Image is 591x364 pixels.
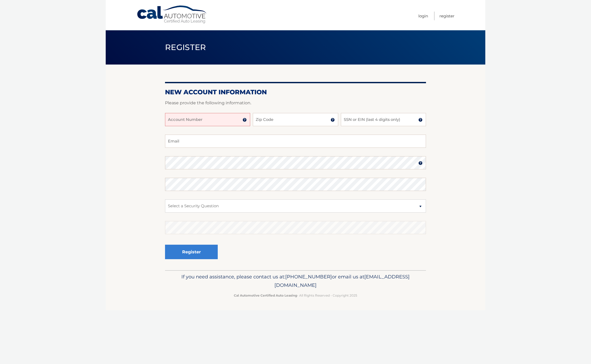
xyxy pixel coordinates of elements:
p: - All Rights Reserved - Copyright 2025 [168,293,423,298]
h2: New Account Information [165,88,426,96]
span: [PHONE_NUMBER] [285,274,332,280]
input: Email [165,135,426,148]
a: Register [439,12,454,20]
img: tooltip.svg [418,118,423,122]
a: Cal Automotive [137,5,208,24]
button: Register [165,245,218,259]
img: tooltip.svg [243,118,247,122]
img: tooltip.svg [331,118,335,122]
strong: Cal Automotive Certified Auto Leasing [234,293,297,297]
input: Account Number [165,113,250,126]
a: Login [418,12,428,20]
input: Zip Code [253,113,338,126]
p: If you need assistance, please contact us at: or email us at [168,273,423,289]
span: Register [165,42,206,52]
p: Please provide the following information. [165,99,426,107]
span: [EMAIL_ADDRESS][DOMAIN_NAME] [274,274,410,288]
input: SSN or EIN (last 4 digits only) [341,113,426,126]
img: tooltip.svg [418,161,423,165]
